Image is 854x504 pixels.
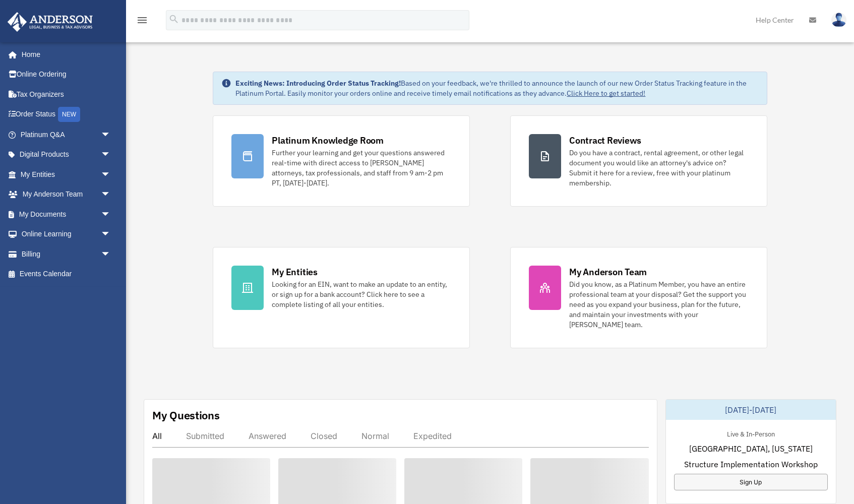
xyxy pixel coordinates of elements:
[719,428,783,438] div: Live & In-Person
[101,164,121,185] span: arrow_drop_down
[569,279,749,330] div: Did you know, as a Platinum Member, you have an entire professional team at your disposal? Get th...
[101,184,121,205] span: arrow_drop_down
[58,107,80,122] div: NEW
[689,443,813,455] span: [GEOGRAPHIC_DATA], [US_STATE]
[213,247,470,348] a: My Entities Looking for an EIN, want to make an update to an entity, or sign up for a bank accoun...
[249,431,286,441] div: Answered
[7,84,126,104] a: Tax Organizers
[7,124,126,145] a: Platinum Q&Aarrow_drop_down
[272,148,451,188] div: Further your learning and get your questions answered real-time with direct access to [PERSON_NAM...
[569,266,647,278] div: My Anderson Team
[5,12,96,32] img: Anderson Advisors Platinum Portal
[7,65,126,85] a: Online Ordering
[101,224,121,245] span: arrow_drop_down
[311,431,337,441] div: Closed
[7,244,126,264] a: Billingarrow_drop_down
[361,431,389,441] div: Normal
[7,204,126,224] a: My Documentsarrow_drop_down
[235,78,758,98] div: Based on your feedback, we're thrilled to announce the launch of our new Order Status Tracking fe...
[7,44,121,65] a: Home
[7,224,126,244] a: Online Learningarrow_drop_down
[569,148,749,188] div: Do you have a contract, rental agreement, or other legal document you would like an attorney's ad...
[186,431,224,441] div: Submitted
[569,134,641,147] div: Contract Reviews
[666,400,836,420] div: [DATE]-[DATE]
[413,431,452,441] div: Expedited
[168,14,179,25] i: search
[152,408,220,423] div: My Questions
[272,279,451,309] div: Looking for an EIN, want to make an update to an entity, or sign up for a bank account? Click her...
[136,14,148,26] i: menu
[152,431,162,441] div: All
[235,79,401,88] strong: Exciting News: Introducing Order Status Tracking!
[7,264,126,284] a: Events Calendar
[7,145,126,165] a: Digital Productsarrow_drop_down
[567,89,645,98] a: Click Here to get started!
[674,474,828,490] a: Sign Up
[831,13,846,27] img: User Pic
[7,184,126,205] a: My Anderson Teamarrow_drop_down
[101,145,121,165] span: arrow_drop_down
[101,244,121,265] span: arrow_drop_down
[510,247,767,348] a: My Anderson Team Did you know, as a Platinum Member, you have an entire professional team at your...
[7,164,126,184] a: My Entitiesarrow_drop_down
[7,104,126,125] a: Order StatusNEW
[213,115,470,207] a: Platinum Knowledge Room Further your learning and get your questions answered real-time with dire...
[101,204,121,225] span: arrow_drop_down
[136,18,148,26] a: menu
[684,458,818,470] span: Structure Implementation Workshop
[101,124,121,145] span: arrow_drop_down
[272,134,384,147] div: Platinum Knowledge Room
[510,115,767,207] a: Contract Reviews Do you have a contract, rental agreement, or other legal document you would like...
[272,266,317,278] div: My Entities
